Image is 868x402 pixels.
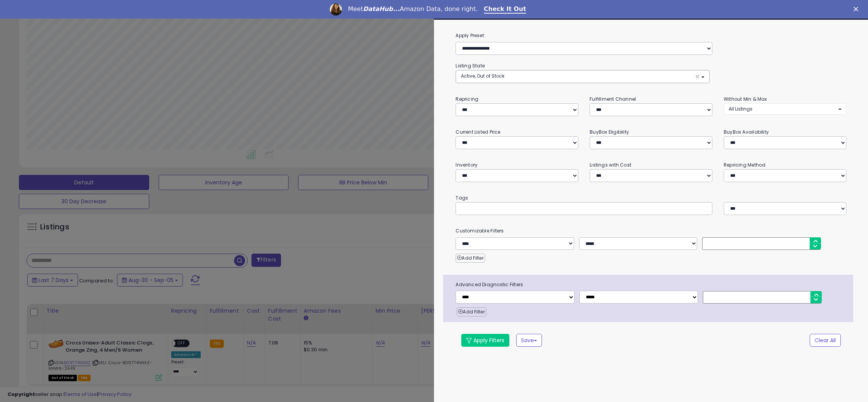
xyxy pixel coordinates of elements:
button: Apply Filters [461,334,509,347]
small: Listing State [456,62,485,69]
i: DataHub... [363,5,400,12]
small: Repricing [456,96,478,102]
div: Meet Amazon Data, done right. [348,5,478,13]
small: BuyBox Availability [724,129,769,135]
small: Repricing Method [724,162,766,168]
small: Tags [450,194,852,202]
a: Check It Out [484,5,526,14]
small: Fulfillment Channel [590,96,636,102]
label: Apply Preset: [450,31,852,40]
button: All Listings [724,103,846,114]
div: Close [854,7,861,11]
small: Inventory [456,162,478,168]
span: Advanced Diagnostic Filters [450,280,853,289]
span: All Listings [729,106,752,112]
small: Current Listed Price [456,129,500,135]
small: Listings with Cost [590,162,631,168]
button: Active, Out of Stock × [456,70,709,83]
button: Save [516,334,542,347]
button: Add Filter [456,254,485,263]
small: BuyBox Eligibility [590,129,629,135]
span: Active, Out of Stock [461,73,504,79]
span: × [695,73,700,81]
small: Customizable Filters [450,227,852,235]
small: Without Min & Max [724,96,767,102]
img: Profile image for Georgie [330,3,342,16]
button: Add Filter [457,307,486,316]
button: Clear All [810,334,841,347]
